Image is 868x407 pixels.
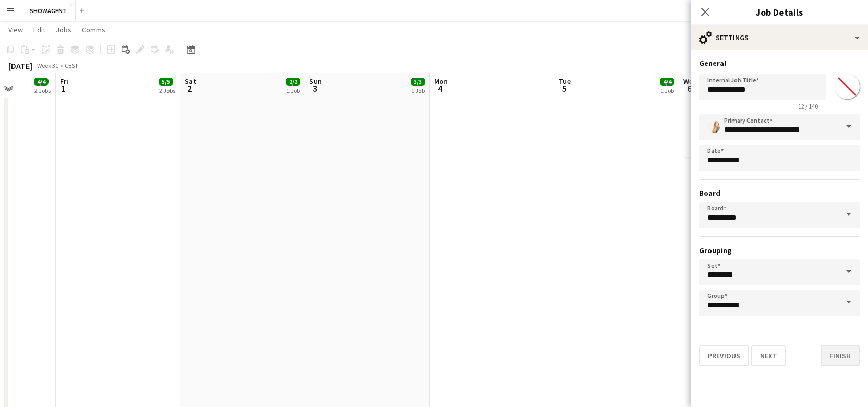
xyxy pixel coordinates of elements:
[78,23,110,37] a: Comms
[21,1,76,21] button: SHOWAGENT
[751,345,786,366] button: Next
[559,77,571,86] span: Tue
[183,82,196,94] span: 2
[56,25,71,34] span: Jobs
[34,78,49,86] span: 4/4
[8,25,23,34] span: View
[33,25,45,34] span: Edit
[34,62,61,69] span: Week 31
[699,246,860,255] h3: Grouping
[52,23,76,37] a: Jobs
[286,78,300,86] span: 2/2
[286,87,300,94] div: 1 Job
[660,87,674,94] div: 1 Job
[699,58,860,68] h3: General
[699,345,749,366] button: Previous
[683,146,800,181] app-card-role: PYJAMAS UGLINE1/110:15-15:30 (5h15m)
[34,87,51,94] div: 2 Jobs
[185,77,196,86] span: Sat
[683,77,697,86] span: Wed
[691,25,868,50] div: Settings
[308,82,322,94] span: 3
[411,87,425,94] div: 1 Job
[557,82,571,94] span: 5
[82,25,105,34] span: Comms
[29,23,50,37] a: Edit
[683,110,800,146] app-card-role: PYJAMAS Performer1/110:15-15:30 (5h15m)[PERSON_NAME]
[691,5,868,19] h3: Job Details
[309,77,322,86] span: Sun
[159,87,175,94] div: 2 Jobs
[159,78,173,86] span: 5/5
[65,62,78,69] div: CEST
[4,23,27,37] a: View
[58,82,68,94] span: 1
[790,102,826,110] span: 12 / 140
[411,78,425,86] span: 3/3
[8,61,32,71] div: [DATE]
[821,345,860,366] button: Finish
[60,77,68,86] span: Fri
[434,77,448,86] span: Mon
[432,82,448,94] span: 4
[682,82,697,94] span: 6
[699,188,860,198] h3: Board
[660,78,674,86] span: 4/4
